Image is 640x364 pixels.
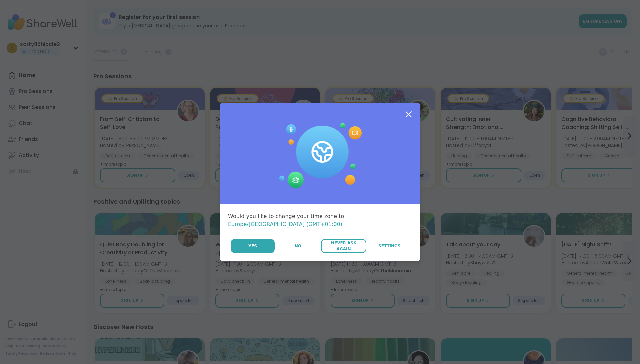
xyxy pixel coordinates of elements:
span: Yes [248,243,257,249]
button: No [275,239,320,253]
img: Session Experience [278,123,362,188]
span: No [295,243,301,249]
div: Would you like to change your time zone to [228,212,412,228]
span: Settings [378,243,401,249]
span: Europe/[GEOGRAPHIC_DATA] (GMT+01:00) [228,221,342,227]
a: Settings [367,239,412,253]
button: Never Ask Again [321,239,366,253]
span: Never Ask Again [324,240,363,252]
button: Yes [231,239,275,253]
